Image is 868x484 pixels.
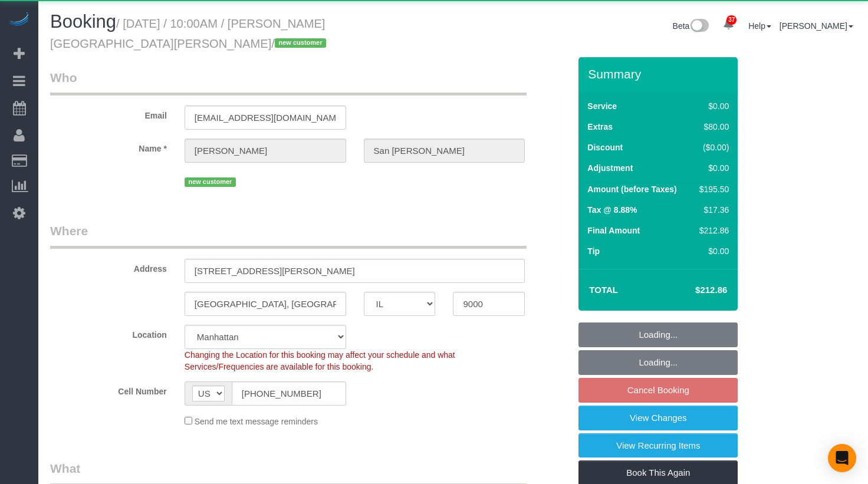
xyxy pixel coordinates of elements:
[578,433,738,458] a: View Recurring Items
[50,222,527,249] legend: Where
[695,121,729,133] div: $80.00
[587,204,637,216] label: Tax @ 8.88%
[828,444,856,472] div: Open Intercom Messenger
[41,139,176,154] label: Name *
[41,381,176,397] label: Cell Number
[50,11,116,32] span: Booking
[185,292,346,316] input: City
[587,225,640,236] label: Final Amount
[185,350,455,371] span: Changing the Location for this booking may affect your schedule and what Services/Frequencies are...
[673,21,709,31] a: Beta
[578,406,738,430] a: View Changes
[695,183,729,195] div: $195.50
[41,325,176,341] label: Location
[689,19,709,34] img: New interface
[587,141,623,153] label: Discount
[695,100,729,112] div: $0.00
[588,67,732,81] h3: Summary
[195,417,318,426] span: Send me text message reminders
[7,12,31,28] img: Automaid Logo
[695,245,729,257] div: $0.00
[660,285,727,295] h4: $212.86
[41,106,176,121] label: Email
[726,15,737,25] span: 37
[275,38,326,48] span: new customer
[50,69,527,96] legend: Who
[695,141,729,153] div: ($0.00)
[453,292,525,316] input: Zip Code
[271,37,330,50] span: /
[364,139,525,163] input: Last Name
[185,177,236,187] span: new customer
[695,204,729,216] div: $17.36
[587,121,613,133] label: Extras
[185,106,346,130] input: Email
[717,12,740,38] a: 37
[185,139,346,163] input: First Name
[780,21,853,31] a: [PERSON_NAME]
[589,285,618,295] strong: Total
[695,162,729,174] div: $0.00
[232,381,346,406] input: Cell Number
[587,245,600,257] label: Tip
[695,225,729,236] div: $212.86
[748,21,771,31] a: Help
[50,17,330,50] small: / [DATE] / 10:00AM / [PERSON_NAME] [GEOGRAPHIC_DATA][PERSON_NAME]
[587,100,617,112] label: Service
[587,183,676,195] label: Amount (before Taxes)
[587,162,633,174] label: Adjustment
[41,259,176,275] label: Address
